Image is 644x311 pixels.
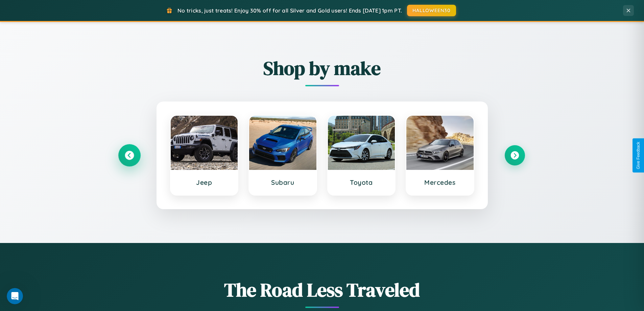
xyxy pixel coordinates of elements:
[7,288,23,304] iframe: Intercom live chat
[636,142,641,169] div: Give Feedback
[119,277,525,303] h1: The Road Less Traveled
[256,178,310,186] h3: Subaru
[177,7,402,14] span: No tricks, just treats! Enjoy 30% off for all Silver and Gold users! Ends [DATE] 1pm PT.
[119,55,525,81] h2: Shop by make
[335,178,388,186] h3: Toyota
[407,5,456,16] button: HALLOWEEN30
[413,178,467,186] h3: Mercedes
[177,178,231,186] h3: Jeep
